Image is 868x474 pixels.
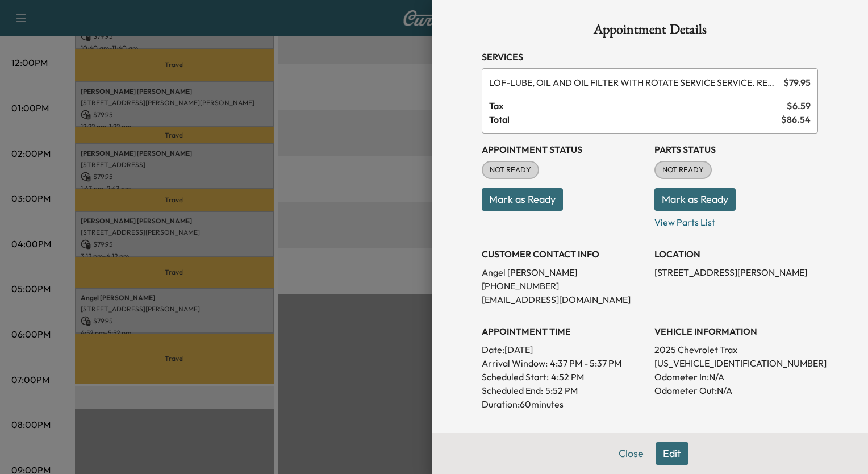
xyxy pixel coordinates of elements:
p: Date: [DATE] [482,343,645,356]
span: $ 6.59 [787,99,811,113]
h3: VEHICLE INFORMATION [654,325,818,338]
p: Scheduled End: [482,384,543,397]
h3: APPOINTMENT TIME [482,325,645,338]
h3: CUSTOMER CONTACT INFO [482,247,645,261]
p: View Parts List [654,211,818,229]
p: Arrival Window: [482,356,645,370]
h3: Parts Status [654,143,818,156]
p: 4:52 PM [551,370,584,384]
p: 5:52 PM [545,384,578,397]
button: Mark as Ready [482,188,563,211]
p: [PHONE_NUMBER] [482,279,645,293]
h3: History [482,429,645,443]
span: NOT READY [656,164,711,176]
p: Duration: 60 minutes [482,397,645,411]
button: Mark as Ready [654,188,736,211]
p: Odometer Out: N/A [654,384,818,397]
h3: Services [482,50,818,64]
h3: Appointment Status [482,143,645,156]
p: 2025 Chevrolet Trax [654,343,818,356]
p: [STREET_ADDRESS][PERSON_NAME] [654,265,818,279]
span: LUBE, OIL AND OIL FILTER WITH ROTATE SERVICE SERVICE. RESET OIL LIFE MONITOR. HAZARDOUS WASTE FEE... [489,76,779,89]
p: Angel [PERSON_NAME] [482,265,645,279]
button: Edit [656,442,688,465]
span: Tax [489,99,787,113]
span: NOT READY [483,164,538,176]
p: [EMAIL_ADDRESS][DOMAIN_NAME] [482,293,645,306]
button: Close [611,442,651,465]
p: [US_VEHICLE_IDENTIFICATION_NUMBER] [654,356,818,370]
h3: CONTACT CUSTOMER [654,429,818,443]
span: Total [489,113,781,126]
span: $ 79.95 [783,76,811,89]
span: 4:37 PM - 5:37 PM [550,356,621,370]
span: $ 86.54 [781,113,811,126]
h1: Appointment Details [482,23,818,41]
h3: LOCATION [654,247,818,261]
p: Scheduled Start: [482,370,549,384]
p: Odometer In: N/A [654,370,818,384]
